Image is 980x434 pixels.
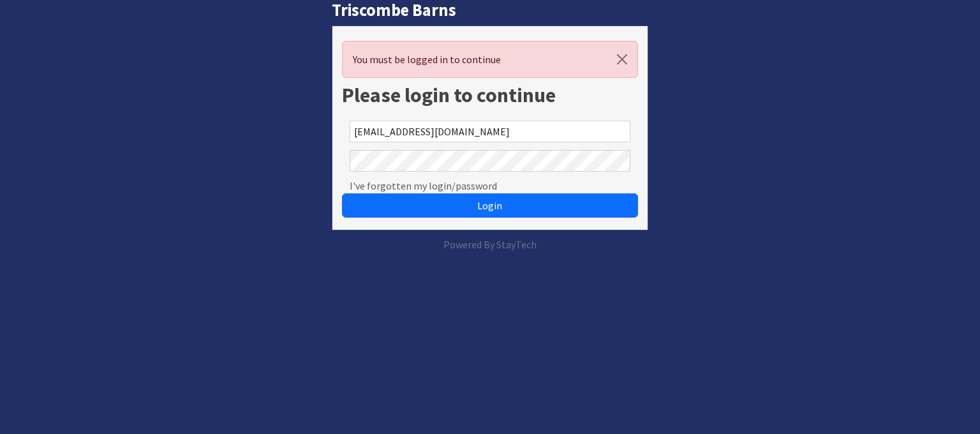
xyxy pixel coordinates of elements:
div: You must be logged in to continue [342,41,638,78]
p: Powered By StayTech [332,237,648,252]
span: Login [477,199,502,212]
a: I've forgotten my login/password [350,178,497,193]
button: Login [342,193,638,218]
input: Email [350,121,630,142]
h1: Please login to continue [342,83,638,107]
